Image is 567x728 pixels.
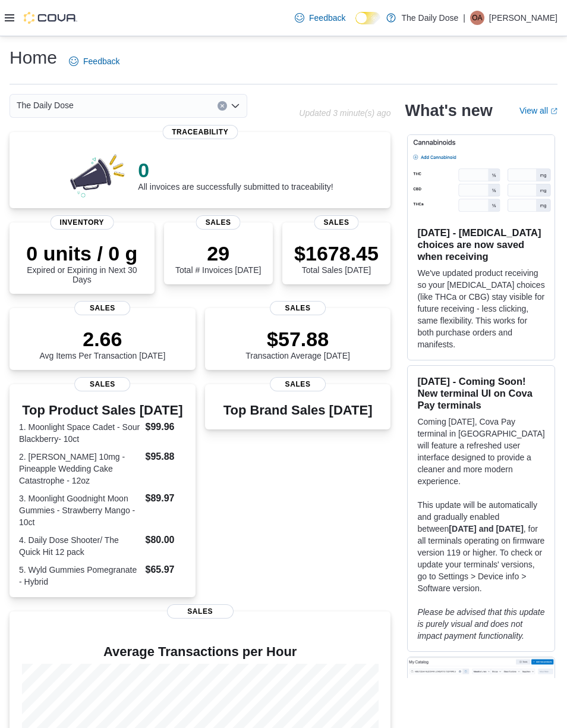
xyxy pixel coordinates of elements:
[64,49,124,73] a: Feedback
[231,101,240,111] button: Open list of options
[294,241,379,275] div: Total Sales [DATE]
[355,12,380,24] input: Dark Mode
[417,499,545,594] p: This update will be automatically and gradually enabled between , for all terminals operating on ...
[417,607,544,641] em: Please be advised that this update is purely visual and does not impact payment functionality.
[10,46,57,70] h1: Home
[519,106,557,115] a: View allExternal link
[162,125,238,139] span: Traceability
[449,524,523,534] strong: [DATE] and [DATE]
[309,12,345,24] span: Feedback
[314,215,359,230] span: Sales
[83,55,119,67] span: Feedback
[24,12,77,24] img: Cova
[355,24,356,25] span: Dark Mode
[39,327,165,351] p: 2.66
[218,101,227,111] button: Clear input
[19,492,141,528] dt: 3. Moonlight Goodnight Moon Gummies - Strawberry Mango - 10ct
[245,327,350,360] div: Transaction Average [DATE]
[472,11,482,25] span: OA
[19,534,141,558] dt: 4. Daily Dose Shooter/ The Quick Hit 12 pack
[19,403,186,418] h3: Top Product Sales [DATE]
[196,215,241,230] span: Sales
[146,450,186,464] dd: $95.88
[294,241,379,265] p: $1678.45
[417,375,545,411] h3: [DATE] - Coming Soon! New terminal UI on Cova Pay terminals
[74,301,130,315] span: Sales
[463,11,465,25] p: |
[51,215,114,230] span: Inventory
[270,301,326,315] span: Sales
[270,377,326,391] span: Sales
[405,101,492,120] h2: What's new
[19,645,381,659] h4: Average Transactions per Hour
[245,327,350,351] p: $57.88
[489,11,557,25] p: [PERSON_NAME]
[417,267,545,350] p: We've updated product receiving so your [MEDICAL_DATA] choices (like THCa or CBG) stay visible fo...
[67,151,129,199] img: 0
[470,11,484,25] div: Omar Ali
[146,563,186,577] dd: $65.97
[146,420,186,434] dd: $99.96
[299,108,390,118] p: Updated 3 minute(s) ago
[417,227,545,262] h3: [DATE] - [MEDICAL_DATA] choices are now saved when receiving
[19,241,145,284] div: Expired or Expiring in Next 30 Days
[19,421,141,445] dt: 1. Moonlight Space Cadet - Sour Blackberry- 10ct
[290,6,350,30] a: Feedback
[175,241,261,275] div: Total # Invoices [DATE]
[17,98,74,112] span: The Daily Dose
[146,491,186,506] dd: $89.97
[146,533,186,547] dd: $80.00
[39,327,165,360] div: Avg Items Per Transaction [DATE]
[19,564,141,588] dt: 5. Wyld Gummies Pomegranate - Hybrid
[19,451,141,487] dt: 2. [PERSON_NAME] 10mg - Pineapple Wedding Cake Catastrophe - 12oz
[175,241,261,265] p: 29
[138,158,333,182] p: 0
[550,108,557,115] svg: External link
[74,377,130,391] span: Sales
[19,241,145,265] p: 0 units / 0 g
[417,416,545,487] p: Coming [DATE], Cova Pay terminal in [GEOGRAPHIC_DATA] will feature a refreshed user interface des...
[402,11,459,25] p: The Daily Dose
[223,403,373,418] h3: Top Brand Sales [DATE]
[138,158,333,192] div: All invoices are successfully submitted to traceability!
[167,604,234,619] span: Sales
